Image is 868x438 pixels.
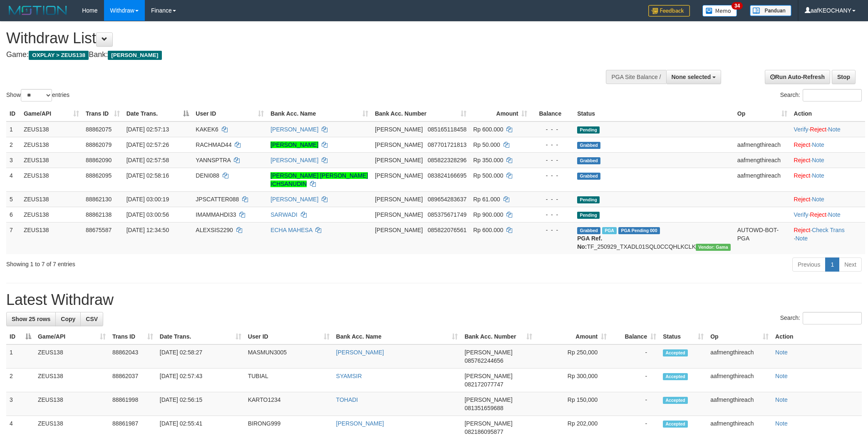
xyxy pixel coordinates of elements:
[86,227,112,233] span: 88675587
[80,312,103,326] a: CSV
[473,126,503,133] span: Rp 600.000
[375,196,423,203] span: [PERSON_NAME]
[577,212,600,219] span: Pending
[245,329,333,344] th: User ID: activate to sort column ascending
[794,172,811,179] a: Reject
[61,316,75,322] span: Copy
[375,126,423,133] span: [PERSON_NAME]
[82,106,123,121] th: Trans ID: activate to sort column ascending
[35,369,109,392] td: ZEUS138
[473,157,503,163] span: Rp 350.000
[464,420,512,427] span: [PERSON_NAME]
[12,316,50,322] span: Show 25 rows
[765,70,830,84] a: Run Auto-Refresh
[473,211,503,218] span: Rp 900.000
[536,344,610,369] td: Rp 250,000
[126,126,169,133] span: [DATE] 02:57:13
[534,156,570,164] div: - - -
[6,392,35,416] td: 3
[464,373,512,379] span: [PERSON_NAME]
[20,191,82,207] td: ZEUS138
[428,126,466,133] span: Copy 085165118458 to clipboard
[336,349,384,356] a: [PERSON_NAME]
[734,152,791,168] td: aafmengthireach
[126,196,169,203] span: [DATE] 03:00:19
[375,141,423,148] span: [PERSON_NAME]
[86,157,112,163] span: 88862090
[775,373,788,379] a: Note
[791,207,865,222] td: · ·
[270,196,318,203] a: [PERSON_NAME]
[20,137,82,152] td: ZEUS138
[574,222,734,254] td: TF_250929_TXADL01SQL0CCQHLKCLK
[707,329,772,344] th: Op: activate to sort column ascending
[6,369,35,392] td: 2
[109,369,156,392] td: 88862037
[839,257,862,272] a: Next
[672,74,711,80] span: None selected
[794,196,811,203] a: Reject
[794,157,811,163] a: Reject
[20,207,82,222] td: ZEUS138
[707,392,772,416] td: aafmengthireach
[473,141,500,148] span: Rp 50.000
[372,106,470,121] th: Bank Acc. Number: activate to sort column ascending
[6,222,20,254] td: 7
[810,126,827,133] a: Reject
[796,235,808,242] a: Note
[618,227,660,234] span: PGA Pending
[192,106,267,121] th: User ID: activate to sort column ascending
[828,211,841,218] a: Note
[126,227,169,233] span: [DATE] 12:34:50
[336,396,358,403] a: TOHADI
[156,329,245,344] th: Date Trans.: activate to sort column ascending
[6,257,355,268] div: Showing 1 to 7 of 7 entries
[6,292,862,308] h1: Latest Withdraw
[772,329,862,344] th: Action
[461,329,536,344] th: Bank Acc. Number: activate to sort column ascending
[109,392,156,416] td: 88861998
[196,196,239,203] span: JPSCATTER088
[428,211,466,218] span: Copy 085375671749 to clipboard
[775,396,788,403] a: Note
[577,235,602,250] b: PGA Ref. No:
[126,211,169,218] span: [DATE] 03:00:56
[791,168,865,191] td: ·
[791,121,865,137] td: · ·
[791,137,865,152] td: ·
[470,106,531,121] th: Amount: activate to sort column ascending
[780,89,862,101] label: Search:
[375,227,423,233] span: [PERSON_NAME]
[536,392,610,416] td: Rp 150,000
[610,392,660,416] td: -
[734,168,791,191] td: aafmengthireach
[196,211,236,218] span: IMAMMAHDI33
[473,196,500,203] span: Rp 61.000
[6,121,20,137] td: 1
[780,312,862,324] label: Search:
[108,51,161,60] span: [PERSON_NAME]
[6,89,69,101] label: Show entries
[6,344,35,369] td: 1
[336,373,362,379] a: SYAMSIR
[109,344,156,369] td: 88862043
[375,172,423,179] span: [PERSON_NAME]
[606,70,666,84] div: PGA Site Balance /
[6,207,20,222] td: 6
[428,157,466,163] span: Copy 085822328296 to clipboard
[270,211,298,218] a: SARWADI
[734,222,791,254] td: AUTOWD-BOT-PGA
[812,157,824,163] a: Note
[270,172,368,187] a: [PERSON_NAME] [PERSON_NAME] ICHSANUDIN
[6,329,35,344] th: ID: activate to sort column descending
[663,349,688,356] span: Accepted
[270,157,318,163] a: [PERSON_NAME]
[663,421,688,428] span: Accepted
[35,344,109,369] td: ZEUS138
[245,392,333,416] td: KARTO1234
[196,141,231,148] span: RACHMAD44
[531,106,574,121] th: Balance
[577,196,600,203] span: Pending
[660,329,707,344] th: Status: activate to sort column ascending
[648,5,690,17] img: Feedback.jpg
